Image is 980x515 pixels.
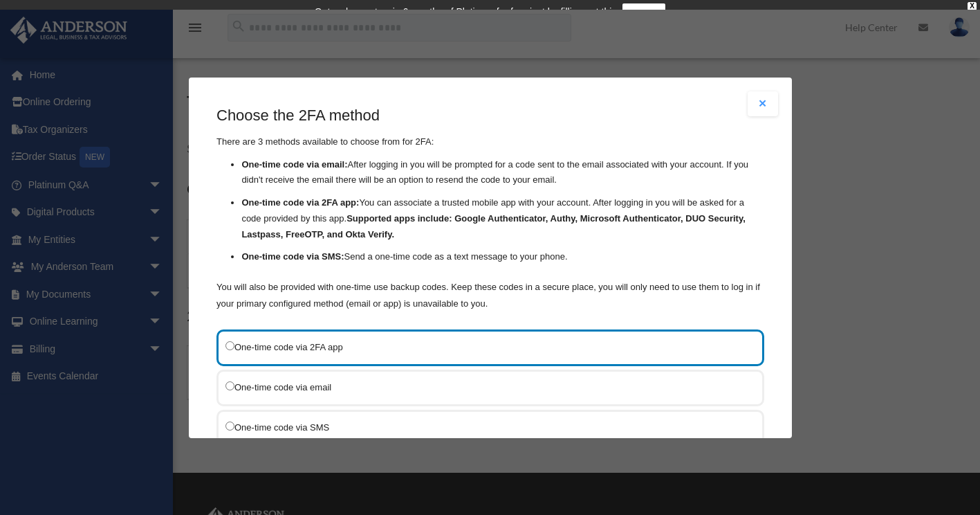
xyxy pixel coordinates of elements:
strong: One-time code via 2FA app: [241,197,359,208]
li: You can associate a trusted mobile app with your account. After logging in you will be asked for ... [241,195,764,242]
div: There are 3 methods available to choose from for 2FA: [216,105,764,312]
h3: Choose the 2FA method [216,105,764,127]
label: One-time code via email [225,378,741,395]
input: One-time code via 2FA app [225,341,234,350]
label: One-time code via SMS [225,418,741,435]
input: One-time code via email [225,381,234,390]
li: After logging in you will be prompted for a code sent to the email associated with your account. ... [241,156,764,188]
p: You will also be provided with one-time use backup codes. Keep these codes in a secure place, you... [216,278,764,311]
strong: Supported apps include: Google Authenticator, Authy, Microsoft Authenticator, DUO Security, Lastp... [241,213,745,239]
button: Close modal [748,91,778,116]
a: survey [622,3,665,20]
input: One-time code via SMS [225,421,234,430]
label: One-time code via 2FA app [225,338,741,355]
strong: One-time code via email: [241,159,347,169]
strong: One-time code via SMS: [241,251,344,262]
div: Get a chance to win 6 months of Platinum for free just by filling out this [315,3,617,20]
li: Send a one-time code as a text message to your phone. [241,249,764,265]
div: close [968,2,977,10]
